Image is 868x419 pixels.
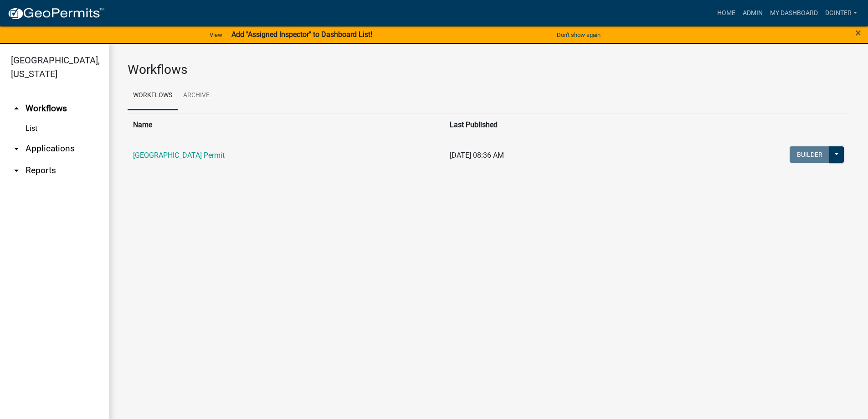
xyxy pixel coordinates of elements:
i: arrow_drop_down [11,143,22,154]
a: Workflows [128,81,178,110]
button: Close [855,27,861,38]
button: Builder [790,146,830,163]
h3: Workflows [128,62,850,78]
a: Home [714,5,739,22]
span: [DATE] 08:36 AM [450,151,504,160]
th: Name [128,114,444,136]
th: Last Published [444,114,646,136]
strong: Add "Assigned Inspector" to Dashboard List! [231,30,372,39]
a: Archive [178,81,215,110]
i: arrow_drop_down [11,165,22,176]
a: Admin [739,5,766,22]
button: Don't show again [553,27,604,42]
a: dginter [822,5,861,22]
span: × [855,26,861,39]
a: View [206,27,226,42]
a: My Dashboard [766,5,822,22]
i: arrow_drop_up [11,103,22,114]
a: [GEOGRAPHIC_DATA] Permit [133,151,225,160]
